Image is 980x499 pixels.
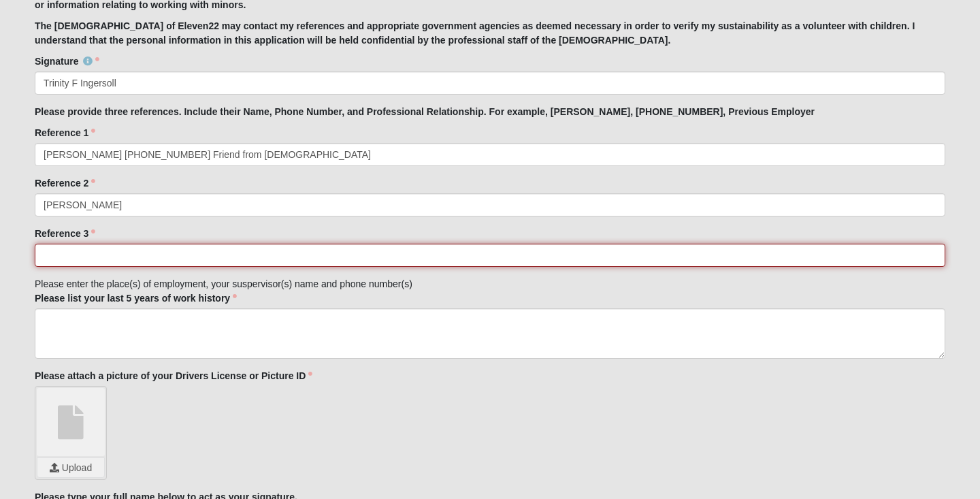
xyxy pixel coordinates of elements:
[35,54,99,68] label: Signature
[35,227,95,240] label: Reference 3
[35,106,815,117] strong: Please provide three references. Include their Name, Phone Number, and Professional Relationship....
[35,291,237,305] label: Please list your last 5 years of work history
[35,20,915,46] strong: The [DEMOGRAPHIC_DATA] of Eleven22 may contact my references and appropriate government agencies ...
[35,126,95,140] label: Reference 1
[35,369,312,383] label: Please attach a picture of your Drivers License or Picture ID
[35,176,95,190] label: Reference 2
